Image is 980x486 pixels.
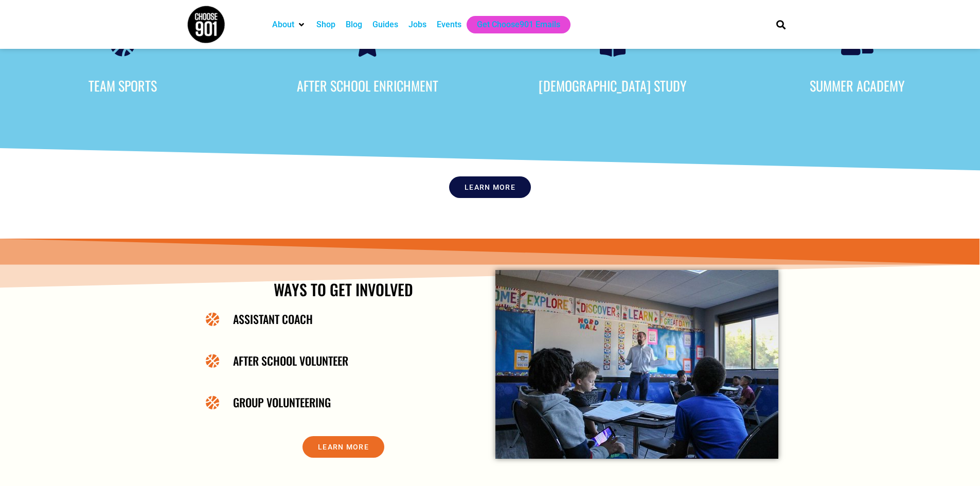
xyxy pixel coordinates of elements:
[372,19,398,31] a: Guides
[437,19,461,31] a: Events
[477,19,560,31] a: Get Choose901 Emails
[267,16,759,33] nav: Main nav
[408,19,426,31] a: Jobs
[316,19,335,31] a: Shop
[230,352,348,369] span: After School Volunteer
[230,311,313,328] span: Assistant Coach
[272,19,294,31] a: About
[465,184,515,191] span: Learn more
[202,280,485,299] h2: Ways to get involved
[495,270,778,459] img: A man addresses children during a classroom discussion.
[267,16,311,33] div: About
[202,352,485,369] a: After School Volunteer
[88,76,157,96] span: Team Sports
[449,176,531,198] a: Learn more
[297,76,438,96] span: After School Enrichment
[202,394,485,411] a: Group Volunteering
[772,16,789,33] div: Search
[346,19,362,31] a: Blog
[230,394,331,411] span: Group Volunteering
[318,443,369,451] span: Learn More
[302,436,384,458] a: Learn More
[539,76,687,96] span: [DEMOGRAPHIC_DATA] Study
[810,76,905,96] span: Summer Academy
[202,311,485,328] a: Assistant Coach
